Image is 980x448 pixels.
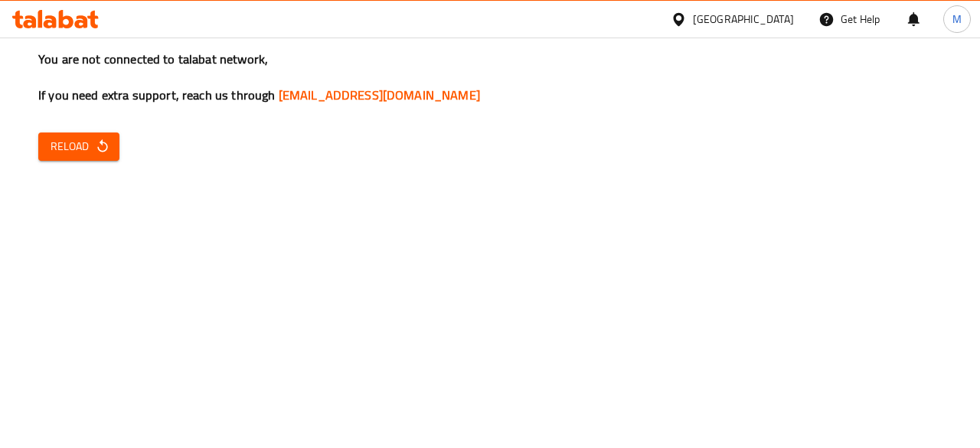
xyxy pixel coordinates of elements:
[279,83,480,106] a: [EMAIL_ADDRESS][DOMAIN_NAME]
[952,11,962,28] span: M
[38,51,942,104] h3: You are not connected to talabat network, If you need extra support, reach us through
[693,11,794,28] div: [GEOGRAPHIC_DATA]
[38,132,119,161] button: Reload
[51,137,107,156] span: Reload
